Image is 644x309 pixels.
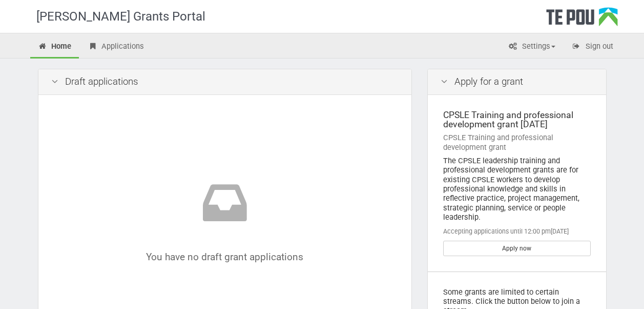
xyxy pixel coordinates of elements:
[38,69,411,95] div: Draft applications
[80,36,152,59] a: Applications
[30,36,79,59] a: Home
[443,227,591,236] div: Accepting applications until 12:00 pm[DATE]
[82,177,368,262] div: You have no draft grant applications
[443,110,591,129] div: CPSLE Training and professional development grant [DATE]
[501,36,563,59] a: Settings
[428,69,606,95] div: Apply for a grant
[443,133,591,152] div: CPSLE Training and professional development grant
[564,36,621,59] a: Sign out
[546,7,618,33] div: Te Pou Logo
[443,156,591,222] div: The CPSLE leadership training and professional development grants are for existing CPSLE workers ...
[443,241,591,256] a: Apply now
